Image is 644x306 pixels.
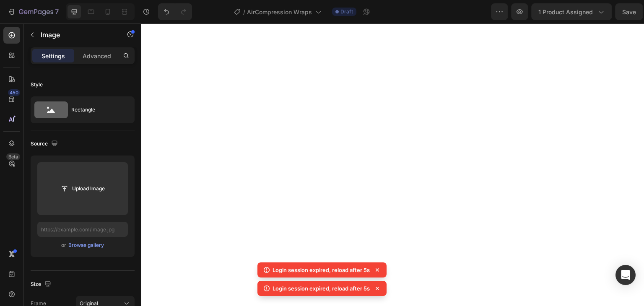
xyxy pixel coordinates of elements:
span: 1 product assigned [453,8,507,16]
div: Open Intercom Messenger [615,265,636,285]
p: Image [41,30,112,40]
span: Draft [340,8,353,16]
button: Upgrade to publish [561,3,641,20]
p: Advanced [83,52,111,60]
div: Rectangle [71,100,122,119]
button: Browse gallery [68,241,104,249]
span: / [243,8,245,16]
p: Settings [42,52,65,60]
button: Save [530,3,557,20]
button: 1 product assigned [446,3,526,20]
span: AirCompression Wraps [247,8,312,16]
button: Upload Image [53,181,112,196]
iframe: Design area [141,23,644,306]
div: Upgrade to publish [568,8,634,16]
p: 7 [55,7,59,17]
div: Source [31,138,60,150]
p: Login session expired, reload after 5s [273,284,370,293]
p: Login session expired, reload after 5s [273,266,370,274]
div: Browse gallery [68,241,104,249]
span: or [61,240,66,250]
button: 7 [3,3,62,20]
div: Style [31,81,43,88]
span: Save [537,8,551,16]
input: https://example.com/image.jpg [37,222,128,237]
div: Size [31,279,53,290]
div: Undo/Redo [158,3,192,20]
div: 450 [8,89,20,96]
div: Beta [6,153,20,160]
